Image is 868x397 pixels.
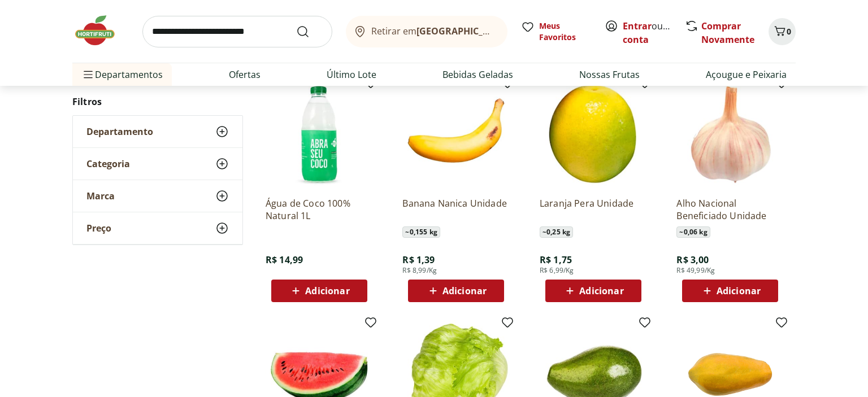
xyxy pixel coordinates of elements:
span: Departamentos [81,61,163,88]
b: [GEOGRAPHIC_DATA]/[GEOGRAPHIC_DATA] [416,25,607,37]
a: Nossas Frutas [579,68,640,81]
a: Comprar Novamente [701,20,754,46]
a: Criar conta [623,20,685,46]
span: ~ 0,155 kg [402,226,440,238]
span: Adicionar [717,286,761,295]
button: Carrinho [769,18,796,45]
span: Preço [86,223,111,234]
span: Departamento [86,126,153,137]
span: R$ 49,99/Kg [676,266,715,275]
img: Água de Coco 100% Natural 1L [266,81,373,188]
span: R$ 1,39 [402,254,435,266]
a: Laranja Pera Unidade [540,197,647,222]
span: Categoria [86,158,130,169]
a: Entrar [623,20,652,32]
button: Marca [73,180,242,212]
button: Adicionar [408,280,504,302]
span: Meus Favoritos [539,20,591,43]
button: Adicionar [545,280,641,302]
span: Adicionar [305,286,349,295]
button: Retirar em[GEOGRAPHIC_DATA]/[GEOGRAPHIC_DATA] [346,16,507,47]
a: Meus Favoritos [521,20,591,43]
button: Adicionar [682,280,778,302]
span: R$ 1,75 [540,254,572,266]
a: Último Lote [327,68,376,81]
span: R$ 6,99/Kg [540,266,574,275]
span: R$ 14,99 [266,254,303,266]
span: R$ 3,00 [676,254,709,266]
span: Retirar em [371,26,496,36]
span: Adicionar [442,286,487,295]
span: ~ 0,06 kg [676,226,710,238]
button: Preço [73,212,242,244]
span: ~ 0,25 kg [540,226,573,238]
h2: Filtros [72,90,243,113]
img: Alho Nacional Beneficiado Unidade [676,81,784,188]
span: ou [623,19,673,46]
button: Submit Search [296,25,323,38]
button: Menu [81,61,95,88]
a: Açougue e Peixaria [706,68,787,81]
button: Adicionar [271,280,367,302]
img: Banana Nanica Unidade [402,81,510,188]
a: Alho Nacional Beneficiado Unidade [676,197,784,222]
a: Ofertas [229,68,261,81]
span: R$ 8,99/Kg [402,266,437,275]
span: 0 [787,26,791,37]
span: Adicionar [579,286,623,295]
img: Laranja Pera Unidade [540,81,647,188]
input: search [142,16,332,47]
button: Categoria [73,148,242,180]
button: Departamento [73,116,242,147]
a: Bebidas Geladas [442,68,513,81]
a: Banana Nanica Unidade [402,197,510,222]
a: Água de Coco 100% Natural 1L [266,197,373,222]
img: Hortifruti [72,14,129,47]
span: Marca [86,190,115,202]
